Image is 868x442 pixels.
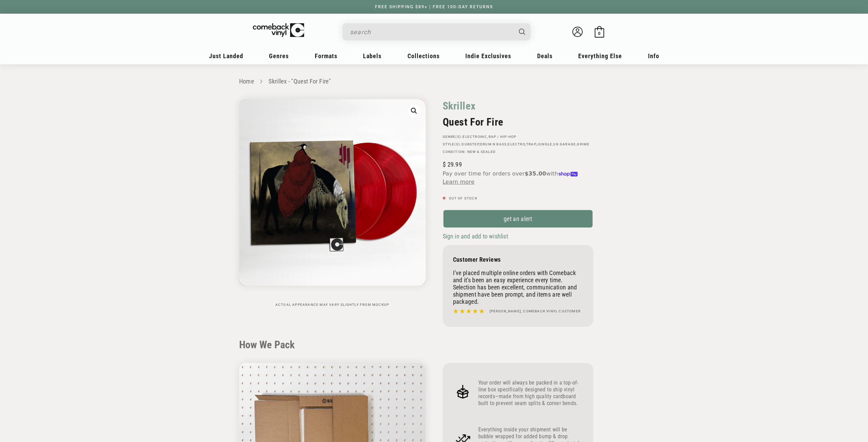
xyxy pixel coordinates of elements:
[363,52,381,60] span: Labels
[598,31,600,36] span: 0
[239,303,426,307] p: Actual appearance may vary slightly from mockup
[537,52,553,60] span: Deals
[490,309,581,314] h4: [PERSON_NAME], Comeback Vinyl customer
[577,142,590,146] a: Grime
[553,142,576,146] a: UK Garage
[537,142,552,146] a: Jungle
[315,52,337,60] span: Formats
[648,52,659,60] span: Info
[443,99,476,113] a: Skrillex
[443,142,593,146] p: STYLE(S): , , , , , ,
[453,307,484,316] img: star5.svg
[350,25,512,39] input: search
[443,135,593,139] p: GENRE(S): ,
[239,99,426,307] media-gallery: Gallery Viewer
[489,135,517,139] a: Rap / Hip-Hop
[453,382,473,402] img: Frame_4.png
[407,52,440,60] span: Collections
[478,379,583,407] p: Your order will always be packed in a top-of-line box specifically designed to ship vinyl records...
[526,142,536,146] a: Trap
[443,161,462,168] span: 29.99
[578,52,622,60] span: Everything Else
[465,52,511,60] span: Indie Exclusives
[239,77,629,87] nav: breadcrumbs
[513,23,531,40] button: Search
[239,78,254,85] a: Home
[269,52,289,60] span: Genres
[443,233,508,240] span: Sign in and add to wishlist
[209,52,243,60] span: Just Landed
[463,135,487,139] a: Electronic
[443,150,593,154] p: Condition: New & Sealed
[443,196,593,200] p: Out of stock
[453,256,583,263] p: Customer Reviews
[239,339,629,351] h2: How We Pack
[443,116,593,128] h2: Quest For Fire
[480,142,507,146] a: Drum n Bass
[443,161,446,168] span: $
[443,232,510,240] button: Sign in and add to wishlist
[368,4,500,9] a: FREE SHIPPING $89+ | FREE 100-DAY RETURNS
[462,142,479,146] a: Dubstep
[342,23,531,40] div: Search
[443,209,593,228] a: get an alert
[508,142,525,146] a: Electro
[269,78,331,85] a: Skrillex - "Quest For Fire"
[453,269,583,305] p: I've placed multiple online orders with Comeback and it's been an easy experience every time. Sel...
